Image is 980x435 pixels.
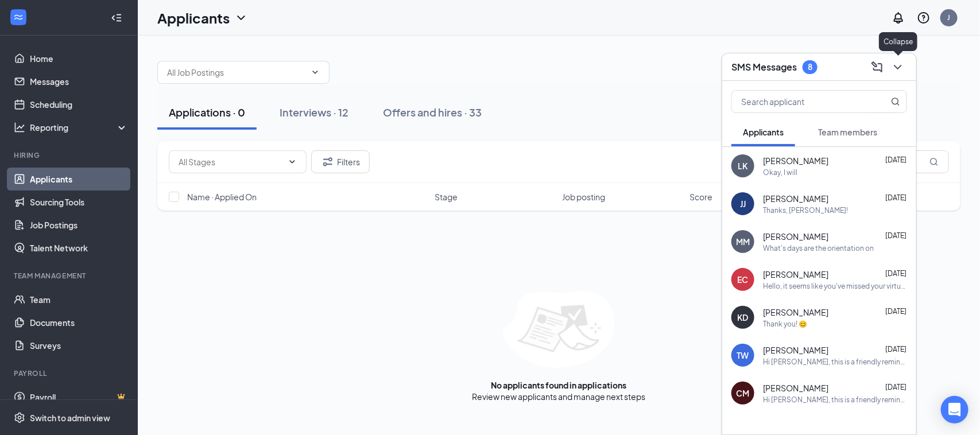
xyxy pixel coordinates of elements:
[30,213,128,236] a: Job Postings
[885,156,907,164] span: [DATE]
[14,122,25,133] svg: Analysis
[818,127,877,137] span: Team members
[763,306,828,318] span: [PERSON_NAME]
[948,13,951,22] div: J
[435,191,458,203] span: Stage
[885,383,907,391] span: [DATE]
[234,11,248,25] svg: ChevronDown
[763,168,797,177] div: Okay, I will
[157,8,230,28] h1: Applicants
[737,387,750,399] div: CM
[30,122,129,133] div: Reporting
[868,58,886,76] button: ComposeMessage
[169,105,245,119] div: Applications · 0
[30,386,128,409] a: PayrollCrown
[14,368,126,378] div: Payroll
[870,60,884,74] svg: ComposeMessage
[738,312,749,323] div: KD
[763,193,828,204] span: [PERSON_NAME]
[311,68,320,77] svg: ChevronDown
[885,193,907,202] span: [DATE]
[14,150,126,160] div: Hiring
[30,334,128,357] a: Surveys
[885,269,907,278] span: [DATE]
[30,93,128,116] a: Scheduling
[30,288,128,311] a: Team
[929,157,939,166] svg: MagnifyingGlass
[167,66,306,79] input: All Job Postings
[891,60,905,74] svg: ChevronDown
[30,236,128,259] a: Talent Network
[763,155,828,166] span: [PERSON_NAME]
[311,150,370,173] button: Filter Filters
[30,412,110,424] div: Switch to admin view
[738,274,749,285] div: EC
[941,396,969,424] div: Open Intercom Messenger
[763,231,828,242] span: [PERSON_NAME]
[763,395,907,405] div: Hi [PERSON_NAME], this is a friendly reminder. Your meeting with Home Instead for Caregiver Full ...
[892,11,905,25] svg: Notifications
[288,157,297,166] svg: ChevronDown
[14,412,25,424] svg: Settings
[737,349,749,361] div: TW
[743,127,784,137] span: Applicants
[30,47,128,70] a: Home
[763,357,907,367] div: Hi [PERSON_NAME], this is a friendly reminder. Your meeting with Home Instead for Caregiver Part ...
[885,231,907,240] span: [DATE]
[885,345,907,354] span: [DATE]
[889,58,907,76] button: ChevronDown
[738,160,748,172] div: LK
[808,62,812,72] div: 8
[30,168,128,191] a: Applicants
[763,281,907,291] div: Hello, it seems like you've missed your virtual interview [DATE] at 10AM- Please let me know if y...
[562,191,605,203] span: Job posting
[472,391,646,402] div: Review new applicants and manage next steps
[763,205,848,215] div: Thanks, [PERSON_NAME]!
[917,11,931,25] svg: QuestionInfo
[503,291,615,368] img: empty-state
[111,12,122,24] svg: Collapse
[690,191,712,203] span: Score
[280,105,348,119] div: Interviews · 12
[763,344,828,356] span: [PERSON_NAME]
[740,198,746,209] div: JJ
[491,379,627,391] div: No applicants found in applications
[30,191,128,213] a: Sourcing Tools
[731,61,797,73] h3: SMS Messages
[13,11,24,23] svg: WorkstreamLogo
[321,155,335,169] svg: Filter
[763,382,828,394] span: [PERSON_NAME]
[187,191,257,203] span: Name · Applied On
[891,97,900,106] svg: MagnifyingGlass
[763,269,828,280] span: [PERSON_NAME]
[732,91,868,112] input: Search applicant
[763,319,807,329] div: Thank you! 😊
[30,311,128,334] a: Documents
[879,32,917,51] div: Collapse
[885,307,907,316] span: [DATE]
[30,70,128,93] a: Messages
[179,156,283,168] input: All Stages
[14,271,126,281] div: Team Management
[736,236,750,247] div: MM
[383,105,482,119] div: Offers and hires · 33
[763,243,874,253] div: What's days are the orientation on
